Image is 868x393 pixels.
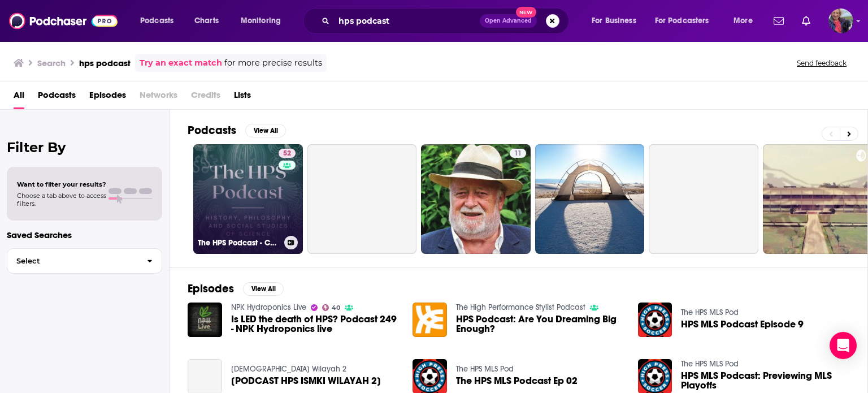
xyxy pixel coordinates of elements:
[231,314,400,334] a: Is LED the death of HPS? Podcast 249 - NPK Hydroponics live
[241,13,281,29] span: Monitoring
[421,144,531,254] a: 11
[592,13,636,29] span: For Business
[334,12,480,30] input: Search podcasts, credits, & more...
[322,304,341,311] a: 40
[198,238,280,248] h3: The HPS Podcast - Conversations from History, Philosophy and Social Studies of Science
[456,376,578,386] a: The HPS MLS Podcast Ep 02
[314,8,580,34] div: Search podcasts, credits, & more...
[132,12,188,30] button: open menu
[769,11,788,31] a: Show notifications dropdown
[584,12,650,30] button: open menu
[332,305,340,310] span: 40
[681,308,739,317] a: The HPS MLS Pod
[485,18,532,24] span: Open Advanced
[194,13,219,29] span: Charts
[231,364,346,374] a: ISMKI Wilayah 2
[187,12,225,30] a: Charts
[188,303,222,337] img: Is LED the death of HPS? Podcast 249 - NPK Hydroponics live
[17,180,106,188] span: Want to filter your results?
[245,124,286,137] button: View All
[188,282,284,296] a: EpisodesView All
[681,319,804,329] a: HPS MLS Podcast Episode 9
[231,376,381,386] a: [PODCAST HPS ISMKI WILAYAH 2]
[828,8,853,33] span: Logged in as KateFT
[456,314,624,334] a: HPS Podcast: Are You Dreaming Big Enough?
[413,303,447,337] img: HPS Podcast: Are You Dreaming Big Enough?
[7,257,138,265] span: Select
[234,86,251,109] a: Lists
[188,123,236,137] h2: Podcasts
[797,11,815,31] a: Show notifications dropdown
[243,282,284,296] button: View All
[224,57,322,70] span: for more precise results
[279,149,296,158] a: 52
[648,12,726,30] button: open menu
[510,149,526,158] a: 11
[140,86,177,109] span: Networks
[191,86,220,109] span: Credits
[188,123,286,137] a: PodcastsView All
[38,86,76,109] a: Podcasts
[79,58,131,68] h3: hps podcast
[140,13,173,29] span: Podcasts
[188,282,234,296] h2: Episodes
[480,14,537,28] button: Open AdvancedNew
[638,303,672,337] img: HPS MLS Podcast Episode 9
[456,364,514,374] a: The HPS MLS Pod
[681,371,849,390] a: HPS MLS Podcast: Previewing MLS Playoffs
[793,58,850,68] button: Send feedback
[726,12,767,30] button: open menu
[516,7,536,18] span: New
[89,86,126,109] a: Episodes
[14,86,24,109] a: All
[37,58,66,68] h3: Search
[140,57,222,70] a: Try an exact match
[828,8,853,33] img: User Profile
[7,230,162,240] p: Saved Searches
[233,12,296,30] button: open menu
[231,303,306,312] a: NPK Hydroponics Live
[828,8,853,33] button: Show profile menu
[7,248,162,274] button: Select
[17,192,106,208] span: Choose a tab above to access filters.
[9,10,118,32] img: Podchaser - Follow, Share and Rate Podcasts
[514,148,522,159] span: 11
[456,303,585,312] a: The High Performance Stylist Podcast
[7,139,162,156] h2: Filter By
[283,148,291,159] span: 52
[734,13,753,29] span: More
[655,13,709,29] span: For Podcasters
[681,359,739,369] a: The HPS MLS Pod
[193,144,303,254] a: 52The HPS Podcast - Conversations from History, Philosophy and Social Studies of Science
[830,332,857,359] div: Open Intercom Messenger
